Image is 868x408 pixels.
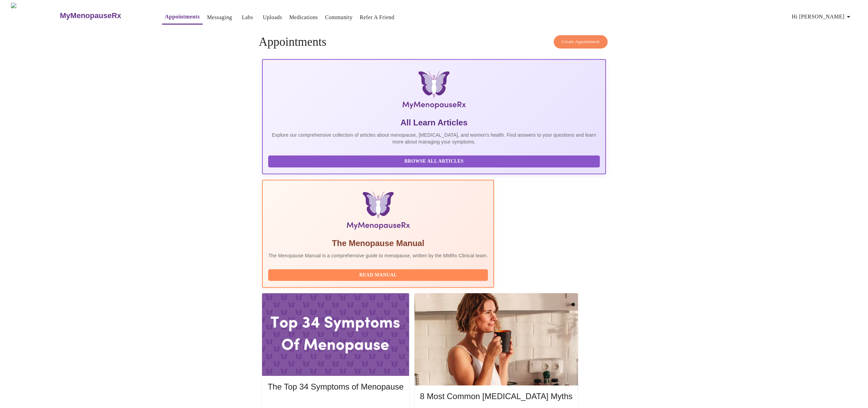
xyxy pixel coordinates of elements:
h4: Appointments [259,35,609,49]
a: Medications [289,13,318,22]
a: Labs [242,13,253,22]
img: Menopause Manual [303,191,453,232]
h3: MyMenopauseRx [60,11,121,20]
a: Appointments [165,12,200,22]
a: Uploads [263,13,282,22]
p: Explore our comprehensive collection of articles about menopause, [MEDICAL_DATA], and women's hea... [268,132,599,145]
button: Hi [PERSON_NAME] [789,10,855,24]
button: Appointments [162,10,202,25]
span: Create Appointment [562,38,600,46]
button: Messaging [204,11,235,24]
a: Browse All Articles [268,158,601,164]
span: Browse All Articles [275,157,593,166]
a: MyMenopauseRx [59,4,148,28]
a: Read More [267,401,405,407]
h5: All Learn Articles [268,117,599,128]
button: Create Appointment [554,35,608,49]
img: MyMenopauseRx Logo [11,3,59,28]
h5: The Menopause Manual [268,238,488,249]
img: MyMenopauseRx Logo [320,71,548,112]
a: Read Manual [268,272,490,277]
button: Refer a Friend [357,11,397,24]
button: Read Manual [268,269,488,281]
a: Refer a Friend [360,13,394,22]
a: Messaging [207,13,232,22]
button: Labs [236,11,258,24]
button: Browse All Articles [268,155,599,167]
h5: 8 Most Common [MEDICAL_DATA] Myths [420,391,573,402]
button: Medications [287,11,321,24]
button: Community [322,11,356,24]
a: Community [325,13,353,22]
h5: The Top 34 Symptoms of Menopause [267,381,403,392]
button: Uploads [260,11,285,24]
p: The Menopause Manual is a comprehensive guide to menopause, written by the MMRx Clinical team. [268,252,488,259]
span: Hi [PERSON_NAME] [792,12,853,22]
span: Read Manual [275,271,481,280]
